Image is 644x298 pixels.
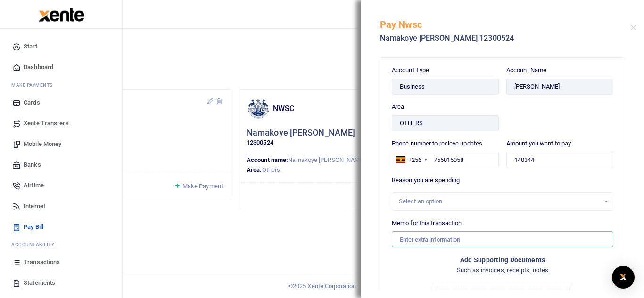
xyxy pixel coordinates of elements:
span: Airtime [24,181,44,190]
a: Dashboard [8,57,115,78]
div: Select an option [399,197,600,206]
a: Start [8,36,115,57]
span: Namakoye [PERSON_NAME] [288,156,364,163]
h4: Add supporting Documents [392,255,613,265]
label: Amount you want to pay [506,139,571,148]
button: Close [630,24,636,31]
div: Open Intercom Messenger [612,266,635,289]
span: Banks [24,160,41,169]
a: Xente Transfers [8,113,115,134]
div: Uganda: +256 [392,152,430,167]
span: Statements [24,278,55,288]
span: Dashboard [24,63,53,72]
h4: Bills Payment [36,40,332,51]
span: ake Payments [16,81,53,89]
li: M [8,78,115,92]
img: logo-large [39,8,84,22]
label: Account Type [392,65,429,75]
p: 14352636022 [44,138,223,148]
a: Mobile Money [8,134,115,154]
div: Click to update [247,128,426,148]
a: Internet [8,196,115,217]
a: Airtime [8,175,115,196]
label: Reason you are spending [392,176,460,185]
h4: UEDCL [70,104,206,114]
a: Cards [8,92,115,113]
h4: Such as invoices, receipts, notes [392,265,613,275]
a: Banks [8,154,115,175]
strong: Account name: [247,156,288,163]
a: Statements [8,273,115,293]
span: Mobile Money [24,139,61,149]
strong: Area: [247,166,262,173]
h4: NWSC [273,104,409,114]
input: Enter a amount [506,152,613,168]
a: Transactions [8,252,115,273]
div: +256 [408,155,421,165]
label: Memo for this transaction [392,218,462,228]
span: countability [18,241,54,248]
h5: Pay Nwsc [380,19,630,30]
span: Start [24,42,37,51]
label: Phone number to recieve updates [392,139,482,148]
span: Internet [24,201,45,211]
h5: Namakoye [PERSON_NAME] [247,128,355,138]
div: Click to update [44,128,223,148]
p: 12300524 [247,138,426,148]
span: Make Payment [182,183,223,190]
span: Xente Transfers [24,119,69,128]
input: Enter extra information [392,231,613,247]
label: Account Name [506,65,546,75]
a: logo-small logo-large logo-large [38,10,84,17]
label: Area [392,102,404,112]
span: Transactions [24,258,60,267]
span: Others [262,166,281,173]
h5: Bill, Taxes & Providers [36,56,332,65]
span: Pay Bill [24,222,43,232]
a: Pay Bill [8,217,115,237]
span: Cards [24,98,40,107]
h5: Namakoye [PERSON_NAME] 12300524 [380,34,630,43]
li: Ac [8,237,115,252]
a: Make Payment [174,181,223,192]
